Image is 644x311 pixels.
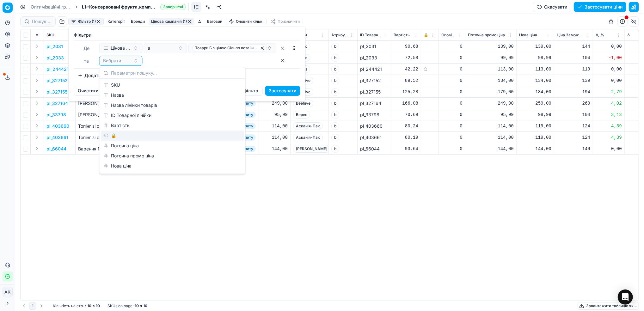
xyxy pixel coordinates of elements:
div: Нова промо ціна [101,171,244,181]
div: Suggestions [100,79,245,174]
button: Застосувати [265,86,300,96]
input: Параметри пошуку... [111,67,242,79]
button: Додати фільтр [74,70,121,81]
button: Товари Б з ціною Сільпо поза індексом [188,43,276,53]
div: Поточна промо ціна [101,151,244,161]
div: Поточна ціна [101,141,244,151]
div: Назва [101,90,244,100]
button: Очистити [74,86,103,96]
button: Зберегти фільтр [219,86,263,96]
span: Вибрати [103,58,121,64]
div: ID Товарної лінійки [101,110,244,120]
div: SKU [101,80,244,90]
span: Цінова кампанія [111,45,131,51]
div: Вартість [101,120,244,131]
span: в [148,45,150,51]
div: Нова ціна [101,161,244,171]
div: 🔒 [101,131,244,141]
span: Товари Б з ціною Сільпо поза індексом [195,46,259,51]
span: та [84,58,89,64]
div: Назва лінійки товарів [101,100,244,110]
span: Де [83,46,89,51]
label: Фiльтри [74,32,300,38]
